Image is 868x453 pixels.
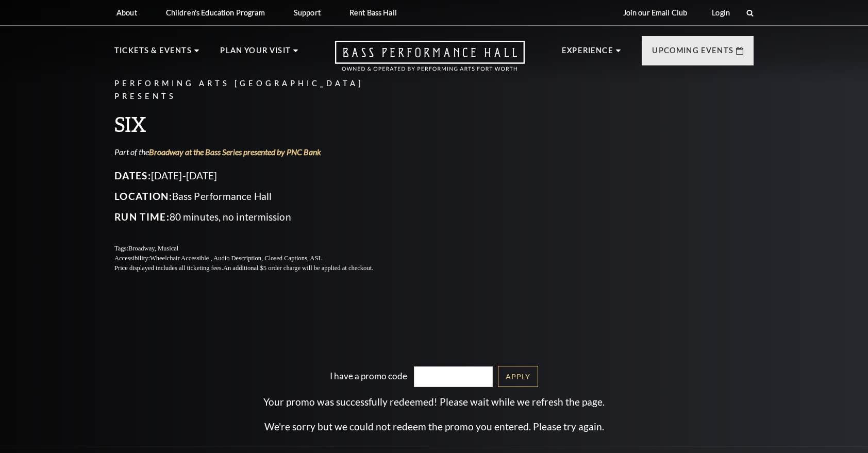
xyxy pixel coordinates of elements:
p: Support [294,8,321,17]
span: Dates: [114,170,151,181]
p: About [116,8,137,17]
p: Children's Education Program [166,8,265,17]
span: Wheelchair Accessible , Audio Description, Closed Captions, ASL [150,255,322,262]
p: Plan Your Visit [220,44,291,63]
p: 80 minutes, no intermission [114,209,398,225]
span: Broadway, Musical [128,245,178,252]
span: Location: [114,190,172,202]
p: Upcoming Events [652,44,733,63]
p: Experience [562,44,613,63]
a: Broadway at the Bass Series presented by PNC Bank [149,147,321,157]
p: Performing Arts [GEOGRAPHIC_DATA] Presents [114,77,398,103]
p: Price displayed includes all ticketing fees. [114,263,398,273]
p: Part of the [114,146,398,158]
p: Tags: [114,244,398,254]
a: Apply [498,366,538,387]
span: An additional $5 order charge will be applied at checkout. [223,264,373,272]
p: Accessibility: [114,254,398,263]
p: Rent Bass Hall [349,8,397,17]
p: [DATE]-[DATE] [114,167,398,184]
p: Bass Performance Hall [114,188,398,205]
p: Tickets & Events [114,44,192,63]
label: I have a promo code [330,370,407,381]
span: Run Time: [114,211,170,223]
h3: SIX [114,111,398,137]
